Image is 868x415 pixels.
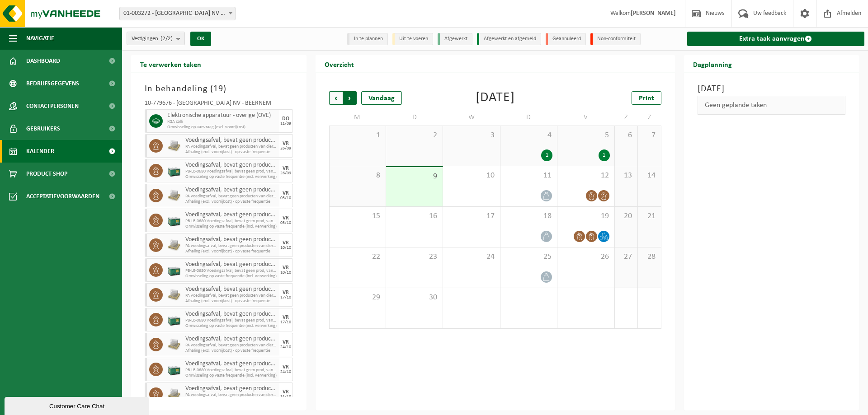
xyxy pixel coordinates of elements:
[619,131,633,140] span: 6
[185,199,277,205] span: Afhaling (excl. voorrijkost) - op vaste frequentie
[280,146,291,151] div: 26/09
[283,215,289,221] div: VR
[283,240,289,246] div: VR
[684,55,741,73] h2: Dagplanning
[642,131,656,140] span: 7
[562,171,609,181] span: 12
[687,32,865,46] a: Extra taak aanvragen
[280,320,291,325] div: 17/10
[334,252,381,262] span: 22
[167,338,181,351] img: LP-PA-00000-WDN-11
[546,33,586,45] li: Geannuleerd
[26,185,99,208] span: Acceptatievoorwaarden
[329,91,343,105] span: Vorige
[5,395,151,415] iframe: chat widget
[185,261,277,268] span: Voedingsafval, bevat geen producten van dierlijke oorsprong, gemengde verpakking (exclusief glas)
[347,33,388,45] li: In te plannen
[639,95,654,102] span: Print
[391,131,438,140] span: 2
[185,368,277,373] span: PB-LB-0680 Voedingsafval, bevat geen prod, van dierl oorspr
[334,171,381,181] span: 8
[448,252,495,262] span: 24
[167,139,181,153] img: LP-PA-00000-WDN-11
[283,191,289,196] div: VR
[631,10,676,17] strong: [PERSON_NAME]
[391,211,438,221] span: 16
[283,166,289,171] div: VR
[599,149,610,161] div: 1
[26,72,79,95] span: Bedrijfsgegevens
[190,32,211,46] button: OK
[185,360,277,368] span: Voedingsafval, bevat geen producten van dierlijke oorsprong, gemengde verpakking (exclusief glas)
[167,119,277,125] span: KGA colli
[185,311,277,318] span: Voedingsafval, bevat geen producten van dierlijke oorsprong, gemengde verpakking (exclusief glas)
[280,270,291,275] div: 10/10
[283,315,289,320] div: VR
[185,236,277,243] span: Voedingsafval, bevat geen producten van dierlijke oorsprong, gemengde verpakking (exclusief glas)
[127,32,185,45] button: Vestigingen(2/2)
[185,318,277,323] span: PB-LB-0680 Voedingsafval, bevat geen prod, van dierl oorspr
[391,172,438,182] span: 9
[541,149,552,161] div: 1
[632,91,661,105] a: Print
[185,298,277,304] span: Afhaling (excl. voorrijkost) - op vaste frequentie
[145,82,293,96] h3: In behandeling ( )
[185,219,277,224] span: PB-LB-0680 Voedingsafval, bevat geen prod, van dierl oorspr
[185,137,277,144] span: Voedingsafval, bevat geen producten van dierlijke oorsprong, gemengde verpakking (exclusief glas)
[167,313,181,326] img: PB-LB-0680-HPE-GN-01
[615,109,638,126] td: Z
[619,211,633,221] span: 20
[638,109,661,126] td: Z
[505,211,552,221] span: 18
[283,265,289,270] div: VR
[167,125,277,130] span: Omwisseling op aanvraag (excl. voorrijkost)
[185,149,277,155] span: Afhaling (excl. voorrijkost) - op vaste frequentie
[448,211,495,221] span: 17
[185,211,277,219] span: Voedingsafval, bevat geen producten van dierlijke oorsprong, gemengde verpakking (exclusief glas)
[167,238,181,252] img: LP-PA-00000-WDN-11
[132,32,173,46] span: Vestigingen
[361,91,402,105] div: Vandaag
[562,252,609,262] span: 26
[283,389,289,395] div: VR
[443,109,500,126] td: W
[185,385,277,392] span: Voedingsafval, bevat geen producten van dierlijke oorsprong, gemengde verpakking (exclusief glas)
[280,221,291,225] div: 03/10
[185,224,277,229] span: Omwisseling op vaste frequentie (incl. verwerking)
[167,288,181,302] img: LP-PA-00000-WDN-11
[185,249,277,254] span: Afhaling (excl. voorrijkost) - op vaste frequentie
[167,387,181,401] img: LP-PA-00000-WDN-11
[642,171,656,181] span: 14
[26,27,54,50] span: Navigatie
[160,36,173,42] count: (2/2)
[26,95,79,117] span: Contactpersonen
[280,395,291,399] div: 31/10
[167,164,181,177] img: PB-LB-0680-HPE-GN-01
[185,336,277,343] span: Voedingsafval, bevat geen producten van dierlijke oorsprong, gemengde verpakking (exclusief glas)
[562,131,609,140] span: 5
[391,293,438,303] span: 30
[590,33,641,45] li: Non-conformiteit
[120,7,235,20] span: 01-003272 - BELGOSUC NV - BEERNEM
[505,171,552,181] span: 11
[185,323,277,329] span: Omwisseling op vaste frequentie (incl. verwerking)
[185,343,277,348] span: PA voedingsafval, bevat geen producten van dierlijke oorspr,
[145,100,293,109] div: 10-779676 - [GEOGRAPHIC_DATA] NV - BEERNEM
[334,211,381,221] span: 15
[280,246,291,250] div: 10/10
[185,144,277,149] span: PA voedingsafval, bevat geen producten van dierlijke oorspr,
[185,293,277,298] span: PA voedingsafval, bevat geen producten van dierlijke oorspr,
[280,295,291,300] div: 17/10
[185,348,277,354] span: Afhaling (excl. voorrijkost) - op vaste frequentie
[131,55,210,73] h2: Te verwerken taken
[505,252,552,262] span: 25
[185,187,277,194] span: Voedingsafval, bevat geen producten van dierlijke oorsprong, gemengde verpakking (exclusief glas)
[185,274,277,279] span: Omwisseling op vaste frequentie (incl. verwerking)
[167,214,181,227] img: PB-LB-0680-HPE-GN-01
[283,141,289,146] div: VR
[334,131,381,140] span: 1
[438,33,472,45] li: Afgewerkt
[316,55,363,73] h2: Overzicht
[448,171,495,181] span: 10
